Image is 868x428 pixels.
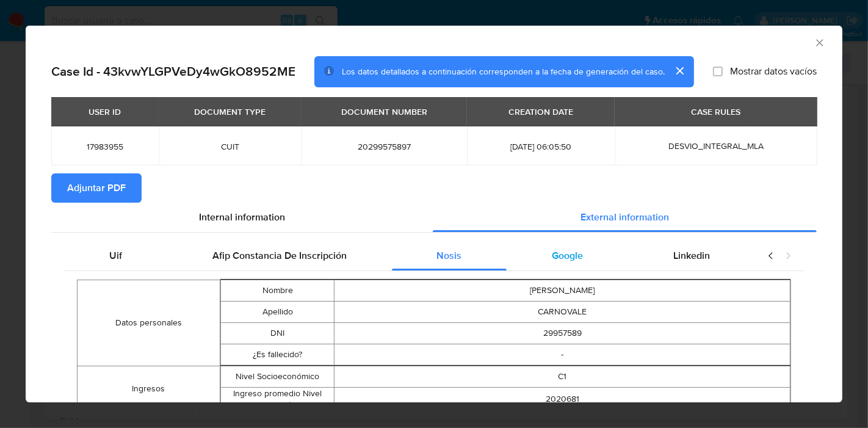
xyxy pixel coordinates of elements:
button: Adjuntar PDF [51,173,142,203]
span: Adjuntar PDF [67,175,126,201]
div: DOCUMENT NUMBER [334,101,435,122]
td: 29957589 [335,322,790,344]
div: Detailed info [51,203,817,232]
td: Ingreso promedio Nivel Socioeconómico [220,387,335,412]
td: DNI [220,322,335,344]
h2: Case Id - 43kvwYLGPVeDy4wGkO8952ME [51,63,295,79]
span: Afip Constancia De Inscripción [212,248,347,263]
span: [DATE] 06:05:50 [482,141,599,152]
td: CARNOVALE [335,301,790,322]
span: 20299575897 [316,141,452,152]
div: closure-recommendation-modal [26,26,842,402]
div: USER ID [82,101,129,122]
div: Detailed external info [64,241,755,270]
td: C1 [335,366,790,387]
td: Datos personales [78,280,220,366]
button: cerrar [665,56,694,85]
div: CASE RULES [684,101,748,122]
td: Nombre [220,280,335,301]
td: - [335,344,790,365]
span: DESVIO_INTEGRAL_MLA [668,140,764,152]
span: 17983955 [66,141,144,152]
div: DOCUMENT TYPE [187,101,273,122]
td: Nivel Socioeconómico [220,366,335,387]
span: External information [580,210,669,224]
td: Ingresos [78,366,220,412]
td: Apellido [220,301,335,322]
span: Mostrar datos vacíos [730,65,817,78]
button: Cerrar ventana [814,37,825,48]
span: Google [552,248,583,263]
td: 2020681 [335,387,790,412]
span: Uif [109,248,122,263]
td: [PERSON_NAME] [335,280,790,301]
td: ¿Es fallecido? [220,344,335,365]
input: Mostrar datos vacíos [713,67,723,76]
span: CUIT [173,141,286,152]
div: CREATION DATE [501,101,580,122]
span: Internal information [199,210,285,224]
span: Los datos detallados a continuación corresponden a la fecha de generación del caso. [342,65,665,78]
span: Nosis [436,248,461,263]
span: Linkedin [673,248,710,263]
